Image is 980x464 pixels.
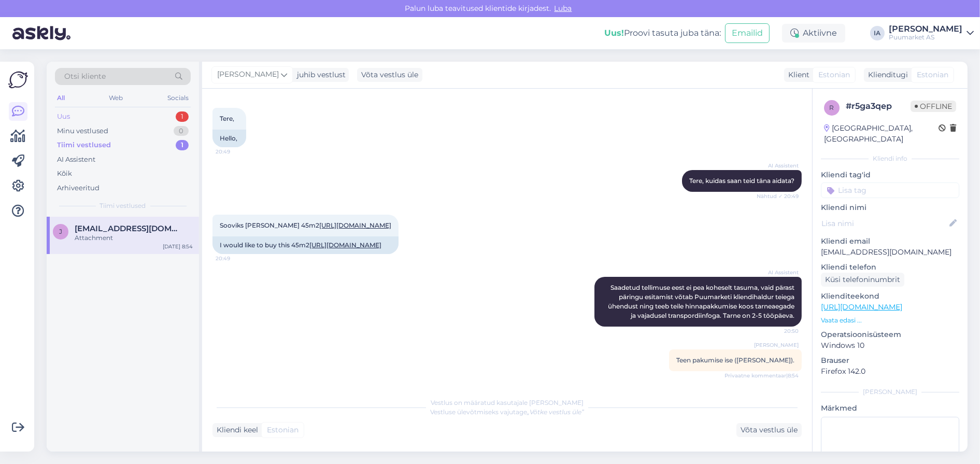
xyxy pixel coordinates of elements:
[846,100,911,113] div: # r5ga3qep
[55,91,67,105] div: All
[864,69,908,80] div: Klienditugi
[217,69,279,80] span: [PERSON_NAME]
[821,403,959,414] p: Märkmed
[527,408,584,416] i: „Võtke vestlus üle”
[604,28,624,38] b: Uus!
[107,91,125,105] div: Web
[75,233,193,243] div: Attachment
[821,218,947,229] input: Lisa nimi
[57,154,95,165] div: AI Assistent
[220,221,391,229] span: Sooviks [PERSON_NAME] 45m2
[357,68,422,82] div: Võta vestlus üle
[163,243,193,250] div: [DATE] 8:54
[430,408,584,416] span: Vestluse ülevõtmiseks vajutage
[784,69,809,80] div: Klient
[176,140,189,150] div: 1
[174,126,189,136] div: 0
[821,316,959,325] p: Vaata edasi ...
[760,162,799,170] span: AI Assistent
[821,302,902,312] a: [URL][DOMAIN_NAME]
[757,192,799,200] span: Nähtud ✓ 20:49
[100,201,146,210] span: Tiimi vestlused
[821,262,959,273] p: Kliendi telefon
[821,291,959,302] p: Klienditeekond
[760,327,799,335] span: 20:50
[754,341,799,349] span: [PERSON_NAME]
[57,168,72,179] div: Kõik
[212,130,246,147] div: Hello,
[176,111,189,122] div: 1
[216,255,254,262] span: 20:49
[75,224,182,233] span: Janar.mannikmaa@gmail.com
[293,69,346,80] div: juhib vestlust
[821,247,959,258] p: [EMAIL_ADDRESS][DOMAIN_NAME]
[57,126,108,136] div: Minu vestlused
[821,170,959,180] p: Kliendi tag'id
[57,183,100,193] div: Arhiveeritud
[319,221,391,229] a: [URL][DOMAIN_NAME]
[8,70,28,90] img: Askly Logo
[760,269,799,276] span: AI Assistent
[821,273,904,287] div: Küsi telefoninumbrit
[782,24,845,43] div: Aktiivne
[821,329,959,340] p: Operatsioonisüsteem
[551,4,575,13] span: Luba
[604,27,721,39] div: Proovi tasuta juba täna:
[889,25,962,33] div: [PERSON_NAME]
[824,123,939,145] div: [GEOGRAPHIC_DATA], [GEOGRAPHIC_DATA]
[917,69,948,80] span: Estonian
[830,104,834,111] span: r
[821,236,959,247] p: Kliendi email
[608,284,796,319] span: Saadetud tellimuse eest ei pea koheselt tasuma, vaid pärast päringu esitamist võtab Puumarketi kl...
[212,425,258,435] div: Kliendi keel
[431,399,584,406] span: Vestlus on määratud kasutajale [PERSON_NAME]
[212,236,399,254] div: I would like to buy this 45m2
[216,148,254,156] span: 20:49
[220,115,234,122] span: Tere,
[309,241,381,249] a: [URL][DOMAIN_NAME]
[821,154,959,163] div: Kliendi info
[725,372,799,379] span: Privaatne kommentaar | 8:54
[821,355,959,366] p: Brauser
[57,111,70,122] div: Uus
[165,91,191,105] div: Socials
[821,202,959,213] p: Kliendi nimi
[889,25,974,41] a: [PERSON_NAME]Puumarket AS
[818,69,850,80] span: Estonian
[821,182,959,198] input: Lisa tag
[59,228,62,235] span: J
[889,33,962,41] div: Puumarket AS
[57,140,111,150] div: Tiimi vestlused
[267,425,299,435] span: Estonian
[736,423,802,437] div: Võta vestlus üle
[870,26,885,40] div: IA
[821,340,959,351] p: Windows 10
[689,177,794,185] span: Tere, kuidas saan teid täna aidata?
[821,366,959,377] p: Firefox 142.0
[821,387,959,397] div: [PERSON_NAME]
[676,356,794,364] span: Teen pakumise ise ([PERSON_NAME]).
[911,101,956,112] span: Offline
[725,23,770,43] button: Emailid
[64,71,106,82] span: Otsi kliente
